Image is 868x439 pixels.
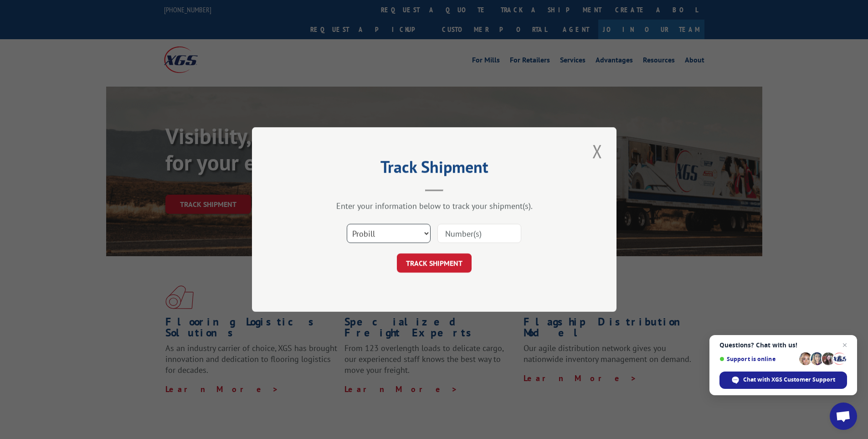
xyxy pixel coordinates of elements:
div: Enter your information below to track your shipment(s). [298,201,571,211]
button: TRACK SHIPMENT [397,253,472,273]
span: Chat with XGS Customer Support [719,372,847,389]
h2: Track Shipment [298,160,571,178]
input: Number(s) [437,224,521,243]
span: Support is online [719,356,796,362]
span: Chat with XGS Customer Support [743,376,835,384]
button: Close modal [590,139,605,164]
a: Open chat [830,403,857,430]
span: Questions? Chat with us! [719,341,847,349]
